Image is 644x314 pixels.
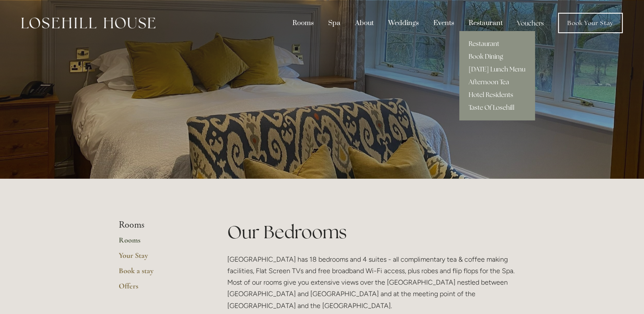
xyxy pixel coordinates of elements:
h1: Our Bedrooms [227,220,526,245]
a: Book Your Stay [558,13,623,33]
div: Restaurant [462,15,509,31]
div: About [349,15,380,31]
a: Book a stay [119,266,200,281]
a: [DATE] Lunch Menu [459,63,535,76]
a: Your Stay [119,251,200,266]
a: Afternoon Tea [459,76,535,88]
a: Rooms [119,235,200,251]
img: Losehill House [21,17,155,29]
div: Rooms [286,15,320,31]
a: Taste Of Losehill [459,101,535,114]
p: [GEOGRAPHIC_DATA] has 18 bedrooms and 4 suites - all complimentary tea & coffee making facilities... [227,254,526,311]
div: Events [427,15,461,31]
a: Vouchers [511,15,550,31]
li: Rooms [119,220,200,231]
div: Weddings [382,15,425,31]
a: Hotel Residents [459,88,535,101]
div: Spa [322,15,347,31]
a: Offers [119,281,200,297]
a: Restaurant [459,37,535,50]
a: Book Dining [459,50,535,63]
